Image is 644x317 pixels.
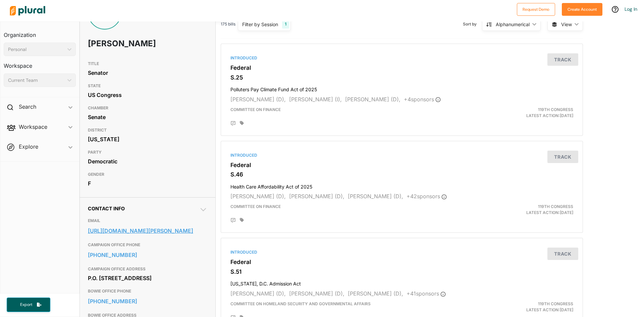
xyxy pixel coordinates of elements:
[221,21,235,27] span: 175 bills
[230,218,236,223] div: Add Position Statement
[517,5,555,12] a: Request Demo
[289,193,344,200] span: [PERSON_NAME] (D),
[230,181,573,190] h4: Health Care Affordability Act of 2025
[230,171,573,178] h3: S.46
[88,241,207,249] h3: CAMPAIGN OFFICE PHONE
[538,107,573,112] span: 119th Congress
[88,148,207,156] h3: PARTY
[88,68,207,78] div: Senator
[345,96,400,103] span: [PERSON_NAME] (D),
[88,170,207,178] h3: GENDER
[230,55,573,61] div: Introduced
[547,53,578,66] button: Track
[348,193,403,200] span: [PERSON_NAME] (D),
[230,74,573,81] h3: S.25
[88,34,159,54] h1: [PERSON_NAME]
[230,107,281,112] span: Committee on Finance
[240,121,244,125] div: Add tags
[547,248,578,260] button: Track
[8,77,65,84] div: Current Team
[230,204,281,209] span: Committee on Finance
[230,121,236,126] div: Add Position Statement
[88,134,207,144] div: [US_STATE]
[230,96,286,103] span: [PERSON_NAME] (D),
[88,217,207,225] h3: EMAIL
[289,96,342,103] span: [PERSON_NAME] (I),
[88,287,207,295] h3: BOWIE OFFICE PHONE
[538,204,573,209] span: 119th Congress
[230,152,573,158] div: Introduced
[88,273,207,283] div: P.O. [STREET_ADDRESS]
[88,265,207,273] h3: CAMPAIGN OFFICE ADDRESS
[88,82,207,90] h3: STATE
[88,112,207,122] div: Senate
[240,218,244,222] div: Add tags
[230,278,573,287] h4: [US_STATE], D.C. Admission Act
[88,126,207,134] h3: DISTRICT
[230,84,573,93] h4: Polluters Pay Climate Fund Act of 2025
[88,60,207,68] h3: TITLE
[88,206,125,211] span: Contact Info
[88,178,207,189] div: F
[19,103,36,110] h2: Search
[463,21,482,27] span: Sort by
[15,302,37,308] span: Export
[517,3,555,16] button: Request Demo
[88,226,207,236] a: [URL][DOMAIN_NAME][PERSON_NAME]
[230,162,573,168] h3: Federal
[404,96,441,103] span: + 4 sponsor s
[230,301,371,306] span: Committee on Homeland Security and Governmental Affairs
[538,301,573,306] span: 119th Congress
[230,64,573,71] h3: Federal
[7,298,50,312] button: Export
[562,3,602,16] button: Create Account
[348,290,403,297] span: [PERSON_NAME] (D),
[461,301,578,313] div: Latest Action: [DATE]
[8,46,65,53] div: Personal
[461,107,578,119] div: Latest Action: [DATE]
[88,156,207,166] div: Democratic
[230,290,286,297] span: [PERSON_NAME] (D),
[230,268,573,275] h3: S.51
[562,5,602,12] a: Create Account
[289,290,344,297] span: [PERSON_NAME] (D),
[230,249,573,255] div: Introduced
[230,193,286,200] span: [PERSON_NAME] (D),
[88,250,207,260] a: [PHONE_NUMBER]
[88,296,207,306] a: [PHONE_NUMBER]
[242,21,278,28] div: Filter by Session
[4,56,76,71] h3: Workspace
[407,193,447,200] span: + 42 sponsor s
[461,204,578,216] div: Latest Action: [DATE]
[561,21,572,28] span: View
[4,25,76,40] h3: Organization
[496,21,530,28] div: Alphanumerical
[282,20,289,29] div: 1
[547,151,578,163] button: Track
[88,90,207,100] div: US Congress
[625,6,637,12] a: Log In
[88,104,207,112] h3: CHAMBER
[230,259,573,265] h3: Federal
[407,290,446,297] span: + 41 sponsor s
